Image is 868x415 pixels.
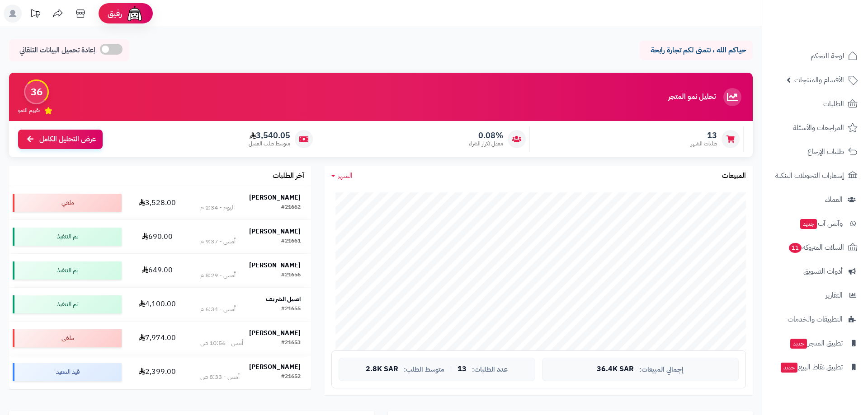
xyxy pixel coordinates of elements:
span: 11 [789,243,802,253]
span: العملاء [825,193,843,206]
strong: اصيل الشريف [266,294,301,304]
span: السلات المتروكة [788,241,844,254]
span: رفيق [108,8,122,19]
div: #21653 [281,339,301,348]
div: تم التنفيذ [13,295,122,313]
span: 0.08% [469,131,503,140]
p: حياكم الله ، نتمنى لكم تجارة رابحة [646,45,746,56]
span: لوحة التحكم [811,50,844,62]
span: المراجعات والأسئلة [793,121,844,134]
a: طلبات الإرجاع [768,141,863,163]
img: ai-face.png [126,5,144,23]
div: ملغي [13,194,122,212]
span: عرض التحليل الكامل [39,134,96,145]
span: الطلبات [823,98,844,110]
div: تم التنفيذ [13,261,122,280]
a: العملاء [768,189,863,210]
a: عرض التحليل الكامل [18,130,103,149]
div: أمس - 6:34 م [200,305,236,314]
span: 13 [691,131,717,140]
h3: تحليل نمو المتجر [668,93,716,101]
a: السلات المتروكة11 [768,237,863,258]
img: logo-2.png [807,23,859,42]
h3: المبيعات [722,172,746,180]
a: لوحة التحكم [768,45,863,67]
span: الشهر [338,170,353,181]
a: الطلبات [768,93,863,115]
span: تطبيق نقاط البيع [780,361,843,373]
span: تقييم النمو [18,107,40,114]
span: إشعارات التحويلات البنكية [775,169,844,182]
span: 3,540.05 [249,131,290,140]
a: المراجعات والأسئلة [768,117,863,139]
a: تطبيق نقاط البيعجديد [768,356,863,378]
div: #21655 [281,305,301,314]
span: 13 [458,365,467,373]
div: أمس - 9:37 م [200,237,236,246]
span: إجمالي المبيعات: [639,366,684,373]
strong: [PERSON_NAME] [249,328,301,338]
span: | [450,366,452,373]
strong: [PERSON_NAME] [249,227,301,236]
span: متوسط الطلب: [404,366,444,373]
td: 2,399.00 [125,355,190,389]
div: أمس - 8:33 ص [200,373,240,382]
div: قيد التنفيذ [13,363,122,381]
a: إشعارات التحويلات البنكية [768,165,863,187]
span: 36.4K SAR [597,365,634,373]
span: الأقسام والمنتجات [794,74,844,86]
div: أمس - 10:56 ص [200,339,243,348]
h3: آخر الطلبات [273,172,304,180]
a: الشهر [331,171,353,181]
div: أمس - 8:29 م [200,271,236,280]
span: جديد [781,363,797,373]
strong: [PERSON_NAME] [249,362,301,372]
div: #21656 [281,271,301,280]
td: 7,974.00 [125,322,190,355]
span: متوسط طلب العميل [249,140,290,148]
div: #21652 [281,373,301,382]
a: تطبيق المتجرجديد [768,332,863,354]
a: التقارير [768,284,863,306]
span: أدوات التسويق [803,265,843,278]
span: طلبات الشهر [691,140,717,148]
span: إعادة تحميل البيانات التلقائي [19,45,95,56]
span: التقارير [826,289,843,302]
div: تم التنفيذ [13,228,122,246]
span: عدد الطلبات: [472,366,508,373]
td: 690.00 [125,220,190,253]
div: اليوم - 2:34 م [200,203,235,212]
a: التطبيقات والخدمات [768,308,863,330]
td: 4,100.00 [125,288,190,321]
strong: [PERSON_NAME] [249,193,301,202]
span: 2.8K SAR [366,365,398,373]
span: معدل تكرار الشراء [469,140,503,148]
span: جديد [790,339,807,349]
a: تحديثات المنصة [24,5,47,25]
span: التطبيقات والخدمات [788,313,843,326]
a: وآتس آبجديد [768,213,863,234]
div: #21661 [281,237,301,246]
div: ملغي [13,329,122,347]
span: جديد [800,219,817,229]
td: 649.00 [125,254,190,287]
td: 3,528.00 [125,186,190,219]
div: #21662 [281,203,301,212]
span: وآتس آب [799,217,843,230]
span: تطبيق المتجر [789,337,843,350]
strong: [PERSON_NAME] [249,261,301,270]
a: أدوات التسويق [768,261,863,282]
span: طلبات الإرجاع [807,145,844,158]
